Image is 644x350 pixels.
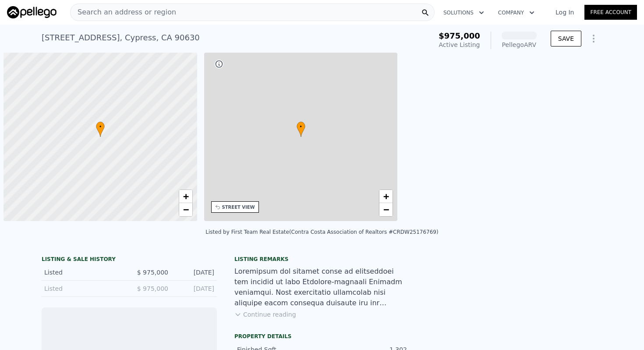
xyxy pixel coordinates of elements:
[137,269,168,276] span: $ 975,000
[175,268,214,277] div: [DATE]
[96,121,105,137] div: •
[551,31,581,46] button: SAVE
[7,6,57,18] img: Pellego
[234,333,410,340] div: Property details
[502,40,537,49] div: Pellego ARV
[436,5,491,21] button: Solutions
[491,5,541,21] button: Company
[234,310,296,319] button: Continue reading
[297,121,305,137] div: •
[584,5,637,20] a: Free Account
[42,256,217,264] div: LISTING & SALE HISTORY
[439,41,480,48] span: Active Listing
[439,31,480,40] span: $975,000
[234,266,410,308] div: Loremipsum dol sitamet conse ad elitseddoei tem incidid ut labo Etdolore-magnaali Enimadm veniamq...
[545,8,584,17] a: Log In
[71,7,176,18] span: Search an address or region
[222,204,255,211] div: STREET VIEW
[183,191,188,202] span: +
[175,284,214,293] div: [DATE]
[183,204,188,215] span: −
[234,256,410,263] div: Listing remarks
[44,268,122,277] div: Listed
[205,229,438,235] div: Listed by First Team Real Estate (Contra Costa Association of Realtors #CRDW25176769)
[179,203,192,216] a: Zoom out
[179,190,192,203] a: Zoom in
[383,191,389,202] span: +
[42,32,200,44] div: [STREET_ADDRESS] , Cypress , CA 90630
[379,190,393,203] a: Zoom in
[297,123,305,131] span: •
[44,284,122,293] div: Listed
[383,204,389,215] span: −
[585,30,602,47] button: Show Options
[379,203,393,216] a: Zoom out
[96,123,105,131] span: •
[137,285,168,292] span: $ 975,000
